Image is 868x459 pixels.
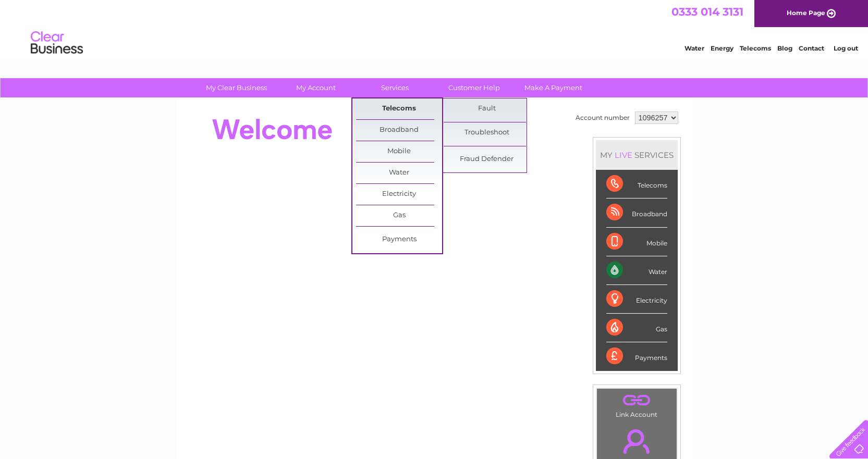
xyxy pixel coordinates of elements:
a: Customer Help [431,78,517,97]
a: Contact [799,44,824,52]
a: Payments [356,229,442,250]
div: Broadband [606,199,667,227]
a: My Account [273,78,359,97]
a: Fraud Defender [444,149,530,170]
div: Clear Business is a trading name of Verastar Limited (registered in [GEOGRAPHIC_DATA] No. 3667643... [188,6,681,51]
a: Electricity [356,184,442,205]
div: Payments [606,342,667,370]
div: Water [606,256,667,285]
a: Gas [356,205,442,226]
a: 0333 014 3131 [671,5,743,18]
td: Link Account [596,388,677,421]
a: Energy [711,44,733,52]
a: . [600,391,674,410]
div: Electricity [606,285,667,314]
a: Blog [777,44,792,52]
a: Make A Payment [510,78,596,97]
div: Mobile [606,228,667,256]
a: Troubleshoot [444,122,530,143]
a: Water [356,163,442,183]
a: Broadband [356,120,442,141]
a: My Clear Business [193,78,279,97]
td: Account number [573,109,632,127]
div: LIVE [613,150,634,160]
a: Water [684,44,704,52]
div: Gas [606,314,667,342]
a: Services [352,78,438,97]
a: Mobile [356,141,442,162]
img: logo.png [30,27,83,59]
a: Log out [834,44,858,52]
div: Telecoms [606,170,667,199]
a: Telecoms [740,44,771,52]
a: Fault [444,98,530,119]
a: Telecoms [356,98,442,119]
div: MY SERVICES [596,140,678,170]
